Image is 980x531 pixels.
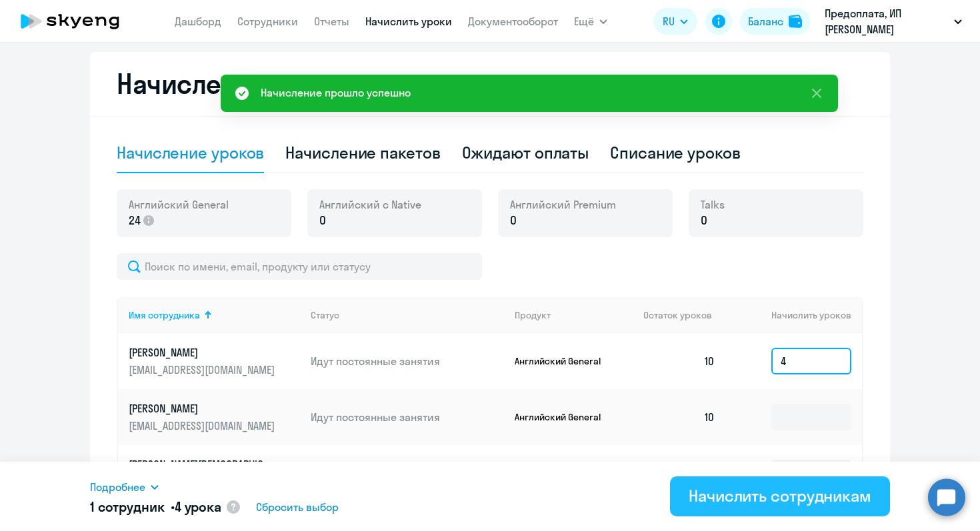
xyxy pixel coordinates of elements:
button: RU [653,8,697,35]
p: [PERSON_NAME] [129,345,278,360]
span: Talks [701,197,725,212]
a: Отчеты [314,15,349,28]
span: 0 [510,212,517,229]
p: [PERSON_NAME] [129,401,278,416]
a: Документооборот [468,15,558,28]
div: Статус [311,309,504,321]
a: Сотрудники [237,15,298,28]
div: Начисление прошло успешно [261,85,411,101]
div: Начислить сотрудникам [689,485,871,506]
div: Продукт [515,309,551,321]
span: Английский General [129,197,229,212]
p: Идут постоянные занятия [311,354,504,368]
h5: 1 сотрудник • [90,498,221,516]
button: Ещё [574,8,607,35]
div: Списание уроков [610,142,741,163]
a: Дашборд [175,15,221,28]
input: Поиск по имени, email, продукту или статусу [117,253,482,280]
span: 24 [129,212,141,229]
span: Ещё [574,13,594,29]
div: Имя сотрудника [129,309,300,321]
h2: Начисление и списание уроков [117,68,863,100]
p: Предоплата, ИП [PERSON_NAME] [825,5,949,37]
a: [PERSON_NAME][DEMOGRAPHIC_DATA][EMAIL_ADDRESS][DOMAIN_NAME] [129,457,300,489]
td: 10 [633,333,726,389]
div: Продукт [515,309,633,321]
p: [EMAIL_ADDRESS][DOMAIN_NAME] [129,362,278,377]
p: [EMAIL_ADDRESS][DOMAIN_NAME] [129,418,278,433]
p: Идут постоянные занятия [311,410,504,424]
span: Остаток уроков [643,309,712,321]
div: Статус [311,309,339,321]
div: Баланс [748,13,783,29]
p: [PERSON_NAME][DEMOGRAPHIC_DATA] [129,457,278,472]
a: [PERSON_NAME][EMAIL_ADDRESS][DOMAIN_NAME] [129,401,300,433]
button: Предоплата, ИП [PERSON_NAME] [818,5,969,37]
img: balance [789,15,802,28]
td: 10 [633,389,726,445]
div: Начисление пакетов [285,142,440,163]
button: Начислить сотрудникам [670,476,890,516]
a: Начислить уроки [365,15,452,28]
p: Английский General [515,355,615,367]
td: 14 [633,445,726,501]
div: Начисление уроков [117,142,264,163]
div: Остаток уроков [643,309,726,321]
span: 0 [319,212,326,229]
div: Ожидают оплаты [462,142,589,163]
span: Сбросить выбор [256,499,339,515]
span: RU [663,13,675,29]
span: Английский Premium [510,197,616,212]
span: 0 [701,212,707,229]
span: Подробнее [90,479,145,495]
p: Английский General [515,411,615,423]
span: 4 урока [175,498,221,515]
span: Английский с Native [319,197,421,212]
th: Начислить уроков [726,297,862,333]
a: [PERSON_NAME][EMAIL_ADDRESS][DOMAIN_NAME] [129,345,300,377]
button: Балансbalance [740,8,810,35]
div: Имя сотрудника [129,309,200,321]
